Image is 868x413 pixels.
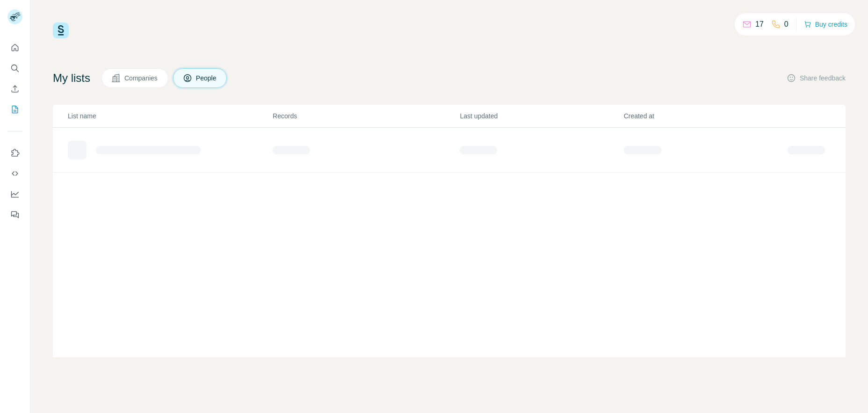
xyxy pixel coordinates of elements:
[624,111,787,121] p: Created at
[784,19,788,30] p: 0
[7,60,22,77] button: Search
[196,73,217,83] span: People
[53,22,69,38] img: Surfe Logo
[7,206,22,223] button: Feedback
[804,18,847,31] button: Buy credits
[7,186,22,203] button: Dashboard
[7,145,22,161] button: Use Surfe on LinkedIn
[53,71,90,86] h4: My lists
[273,111,459,121] p: Records
[7,165,22,182] button: Use Surfe API
[68,111,272,121] p: List name
[7,80,22,97] button: Enrich CSV
[755,19,764,30] p: 17
[787,73,846,83] button: Share feedback
[7,101,22,118] button: My lists
[7,39,22,56] button: Quick start
[460,111,622,121] p: Last updated
[124,73,159,83] span: Companies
